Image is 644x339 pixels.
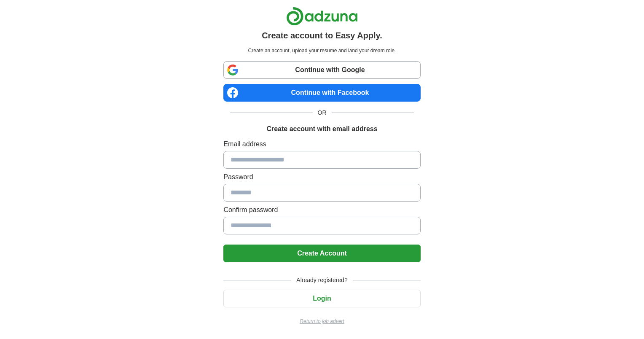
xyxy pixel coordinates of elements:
[223,61,420,79] a: Continue with Google
[223,290,420,307] button: Login
[286,7,358,26] img: Adzuna logo
[225,47,419,54] p: Create an account, upload your resume and land your dream role.
[223,317,420,325] a: Return to job advert
[223,139,420,149] label: Email address
[313,108,332,117] span: OR
[223,205,420,215] label: Confirm password
[291,276,352,285] span: Already registered?
[223,295,420,302] a: Login
[266,124,377,134] h1: Create account with email address
[223,245,420,262] button: Create Account
[223,84,420,102] a: Continue with Facebook
[262,29,382,42] h1: Create account to Easy Apply.
[223,172,420,182] label: Password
